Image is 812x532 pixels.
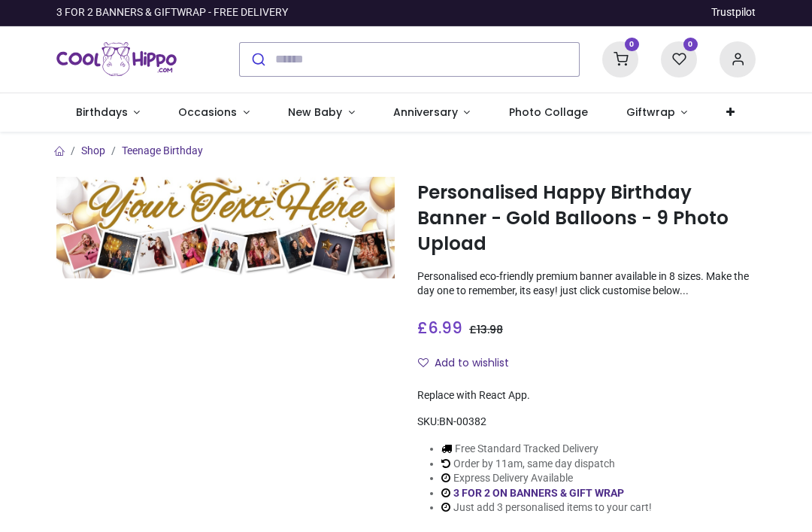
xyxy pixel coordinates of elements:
h1: Personalised Happy Birthday Banner - Gold Balloons - 9 Photo Upload [417,180,756,257]
a: Occasions [159,93,269,132]
span: 13.98 [477,322,503,337]
a: 0 [602,52,638,64]
p: Personalised eco-friendly premium banner available in 8 sizes. Make the day one to remember, its ... [417,269,756,299]
i: Add to wishlist [418,357,429,368]
div: SKU: [417,415,756,430]
button: Add to wishlistAdd to wishlist [417,351,522,376]
span: 6.99 [428,317,462,339]
a: New Baby [269,93,374,132]
span: £ [469,322,503,337]
li: Just add 3 personalised items to your cart! [441,500,652,515]
a: Shop [81,144,105,157]
span: Occasions [178,105,237,120]
span: BN-00382 [439,415,486,427]
a: Teenage Birthday [122,144,203,157]
div: 3 FOR 2 BANNERS & GIFTWRAP - FREE DELIVERY [56,5,288,20]
span: £ [417,317,462,339]
span: Photo Collage [509,105,588,120]
a: 0 [661,52,697,64]
span: Anniversary [393,105,458,120]
sup: 0 [683,38,698,52]
li: Order by 11am, same day dispatch [441,457,652,472]
a: Anniversary [374,93,489,132]
button: Submit [240,43,275,76]
img: Cool Hippo [56,38,177,81]
a: Birthdays [56,93,159,132]
a: 3 FOR 2 ON BANNERS & GIFT WRAP [453,487,624,499]
a: Logo of Cool Hippo [56,38,177,81]
li: Free Standard Tracked Delivery [441,442,652,457]
img: Personalised Happy Birthday Banner - Gold Balloons - 9 Photo Upload [56,177,395,278]
span: New Baby [288,105,342,120]
span: Birthdays [76,105,128,120]
span: Giftwrap [626,105,675,120]
div: Replace with React App. [417,388,756,403]
a: Trustpilot [711,5,756,20]
a: Giftwrap [607,93,707,132]
li: Express Delivery Available [441,471,652,486]
sup: 0 [625,38,639,52]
